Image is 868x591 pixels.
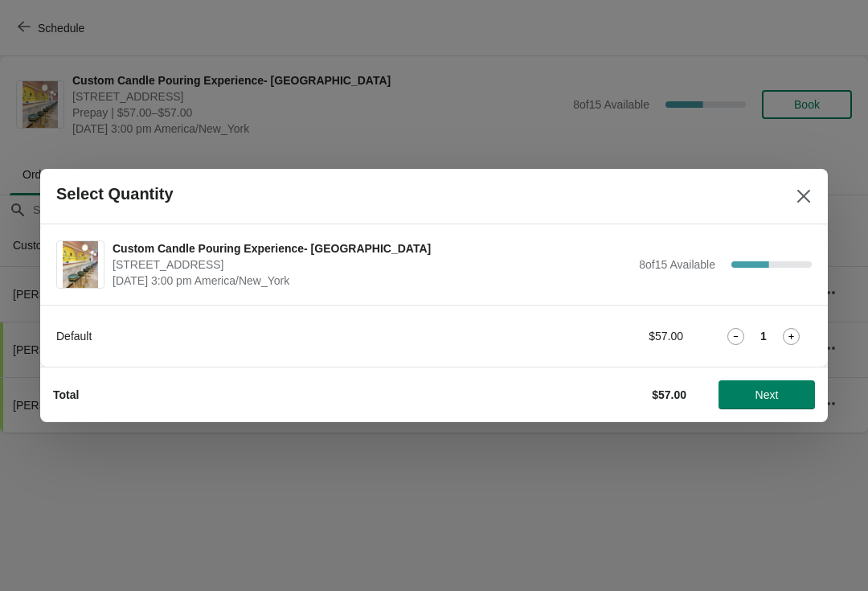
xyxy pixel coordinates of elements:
button: Next [719,380,815,409]
h2: Select Quantity [56,185,174,203]
button: Close [789,182,818,211]
span: 8 of 15 Available [639,258,715,271]
span: Next [755,388,779,401]
span: Custom Candle Pouring Experience- [GEOGRAPHIC_DATA] [113,240,631,257]
span: [DATE] 3:00 pm America/New_York [113,273,631,289]
strong: $57.00 [652,388,686,401]
div: $57.00 [534,328,683,344]
div: Default [56,328,502,344]
span: [STREET_ADDRESS] [113,257,631,273]
img: Custom Candle Pouring Experience- Delray Beach | 415 East Atlantic Avenue, Delray Beach, FL, USA ... [63,241,98,288]
strong: Total [53,388,79,401]
strong: 1 [760,328,767,344]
